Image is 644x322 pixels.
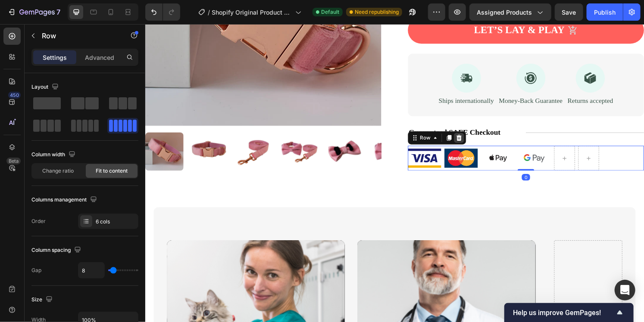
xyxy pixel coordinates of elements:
div: Size [31,294,54,306]
div: 6 cols [96,218,136,226]
button: 7 [3,3,64,21]
button: Save [555,3,583,21]
div: Column spacing [31,245,83,256]
span: Need republishing [355,8,399,16]
p: Guaranteed SAFE Checkout [273,107,394,118]
p: Returns accepted [438,75,485,84]
img: Alt Image [272,129,307,149]
div: Layout [31,81,60,93]
p: Settings [43,53,67,62]
p: Advanced [85,53,114,62]
button: Publish [587,3,623,21]
span: Default [321,8,339,16]
div: 0 [391,155,399,162]
p: Ships internationally [304,75,362,84]
span: Assigned Products [477,8,532,17]
div: Gap [31,266,41,274]
span: Help us improve GemPages! [513,309,615,317]
span: / [208,8,210,17]
span: Save [562,9,576,16]
img: Alt Image [310,129,345,149]
span: Fit to content [96,167,128,175]
button: Show survey - Help us improve GemPages! [513,307,625,318]
p: 7 [56,7,60,17]
iframe: Design area [145,24,644,322]
div: 450 [8,92,21,99]
div: Columns management [31,194,99,206]
p: Row [42,31,115,41]
img: Alt Image [386,129,421,149]
div: Undo/Redo [145,3,180,21]
div: Beta [6,158,21,164]
input: Auto [78,263,104,278]
button: Assigned Products [469,3,551,21]
div: Row [283,114,297,122]
div: Order [31,217,46,225]
div: Open Intercom Messenger [615,280,635,300]
div: Publish [594,8,616,17]
span: Shopify Original Product Template [212,8,292,17]
div: Column width [31,149,77,161]
span: Change ratio [43,167,74,175]
img: Alt Image [348,129,383,149]
p: Money-Back Guarantee [367,75,433,84]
